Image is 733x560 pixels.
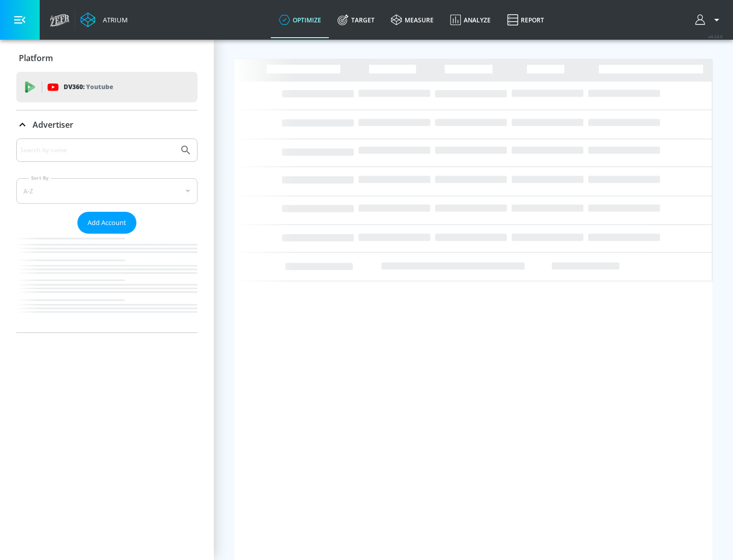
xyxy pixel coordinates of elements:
button: Add Account [77,212,136,234]
a: Analyze [442,2,499,38]
span: Add Account [88,217,126,229]
span: v 4.24.0 [709,34,723,39]
div: A-Z [16,178,198,204]
div: Atrium [99,15,128,24]
a: measure [383,2,442,38]
input: Search by name [20,144,175,157]
div: Platform [16,44,198,72]
nav: list of Advertiser [16,234,198,332]
a: optimize [271,2,329,38]
p: DV360: [64,81,113,93]
a: Report [499,2,552,38]
a: Atrium [80,12,128,27]
div: Advertiser [16,138,198,332]
div: DV360: Youtube [16,72,198,102]
label: Sort By [29,175,51,181]
p: Platform [19,52,53,64]
a: Target [329,2,383,38]
div: Advertiser [16,110,198,139]
p: Youtube [86,81,113,92]
p: Advertiser [33,119,73,130]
